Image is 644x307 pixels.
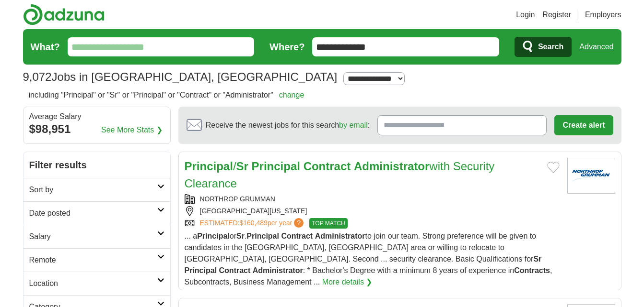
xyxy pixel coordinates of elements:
h2: Sort by [29,184,157,196]
a: Sort by [23,178,170,201]
strong: Sr [236,160,248,173]
strong: Administrator [354,160,429,173]
strong: Sr [236,232,245,240]
strong: Contract [304,160,351,173]
a: Principal/Sr Principal Contract Administratorwith Security Clearance [185,160,495,190]
span: Search [538,37,563,56]
strong: Contract [281,232,313,240]
a: Register [542,9,571,21]
a: Remote [23,248,170,272]
a: Login [516,9,535,21]
a: by email [339,121,368,129]
strong: Administrator [253,266,303,274]
button: Add to favorite jobs [547,162,560,173]
span: Receive the newest jobs for this search : [206,120,370,131]
h2: Filter results [23,152,170,178]
strong: Principal [252,160,300,173]
a: Salary [23,225,170,248]
label: Where? [269,40,304,54]
span: TOP MATCH [309,218,347,229]
div: $98,951 [29,121,164,138]
a: More details ❯ [322,276,373,288]
strong: Principal [185,266,217,274]
img: Northrop Grumman logo [567,158,615,194]
h2: including "Principal" or "Sr" or "Principal" or "Contract" or "Administrator" [29,89,304,101]
a: Location [23,272,170,295]
button: Search [515,37,572,57]
a: change [279,91,304,99]
div: [GEOGRAPHIC_DATA][US_STATE] [185,206,560,216]
strong: Administrator [315,232,365,240]
h2: Location [29,278,157,289]
a: Date posted [23,201,170,225]
h1: Jobs in [GEOGRAPHIC_DATA], [GEOGRAPHIC_DATA] [23,70,338,83]
strong: Principal [185,160,233,173]
span: $160,489 [239,219,267,227]
h2: Salary [29,231,157,242]
div: Average Salary [29,113,164,121]
a: NORTHROP GRUMMAN [200,195,275,203]
strong: Principal [246,232,279,240]
h2: Remote [29,254,157,266]
a: Advanced [579,37,613,56]
span: ? [294,218,304,228]
strong: Contracts [514,266,550,274]
strong: Contract [219,266,251,274]
strong: Principal [197,232,230,240]
strong: Sr [533,255,541,263]
h2: Date posted [29,208,157,219]
span: ... a or . to join our team. Strong preference will be given to candidates in the [GEOGRAPHIC_DAT... [185,232,552,286]
span: 9,072 [23,68,52,86]
a: Employers [585,9,621,21]
button: Create alert [554,115,613,135]
a: ESTIMATED:$160,489per year? [200,218,306,229]
a: See More Stats ❯ [101,124,163,136]
img: Adzuna logo [23,4,105,25]
label: What? [31,40,60,54]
